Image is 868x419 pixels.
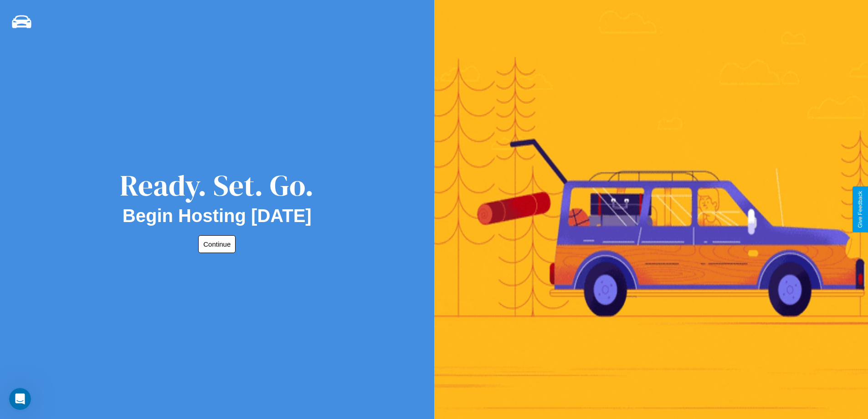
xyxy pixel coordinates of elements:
button: Continue [198,235,236,253]
iframe: Intercom live chat [9,388,31,410]
div: Ready. Set. Go. [120,165,314,206]
h2: Begin Hosting [DATE] [123,206,312,226]
div: Give Feedback [857,191,863,228]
